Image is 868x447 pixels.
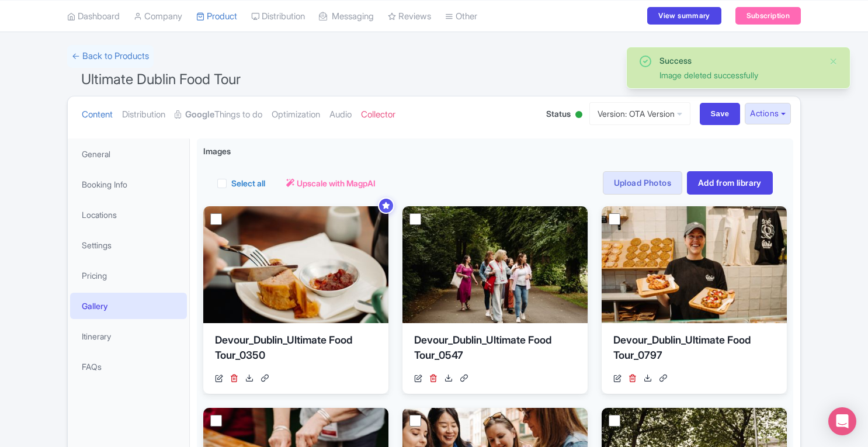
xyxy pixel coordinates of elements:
a: View summary [647,7,721,25]
span: Upscale with MagpAI [297,177,376,189]
a: FAQs [70,354,187,380]
a: Version: OTA Version [589,102,690,125]
a: Gallery [70,293,187,319]
a: GoogleThings to do [175,96,262,133]
a: General [70,141,187,167]
div: Devour_Dublin_Ultimate Food Tour_0547 [414,332,576,368]
button: Actions [745,103,791,124]
a: Audio [329,96,352,133]
div: Devour_Dublin_Ultimate Food Tour_0350 [215,332,377,368]
a: Settings [70,232,187,258]
span: Ultimate Dublin Food Tour [81,71,241,88]
a: Locations [70,202,187,228]
div: Open Intercom Messenger [828,407,856,435]
div: Devour_Dublin_Ultimate Food Tour_0797 [613,332,775,368]
a: Optimization [272,96,320,133]
a: ← Back to Products [67,45,154,68]
div: Image deleted successfully [659,69,820,81]
span: Images [203,145,231,157]
a: Booking Info [70,171,187,197]
a: Pricing [70,262,187,289]
a: Collector [361,96,395,133]
span: Status [546,108,571,120]
a: Upscale with MagpAI [286,177,376,189]
a: Add from library [687,171,773,195]
a: Itinerary [70,323,187,349]
input: Save [700,103,741,125]
a: Content [82,96,113,133]
div: Success [659,54,820,67]
a: Upload Photos [603,171,682,195]
strong: Google [185,108,214,122]
div: Active [573,106,585,124]
button: Close [829,54,838,68]
a: Subscription [735,7,801,25]
a: Distribution [122,96,165,133]
label: Select all [231,177,265,189]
